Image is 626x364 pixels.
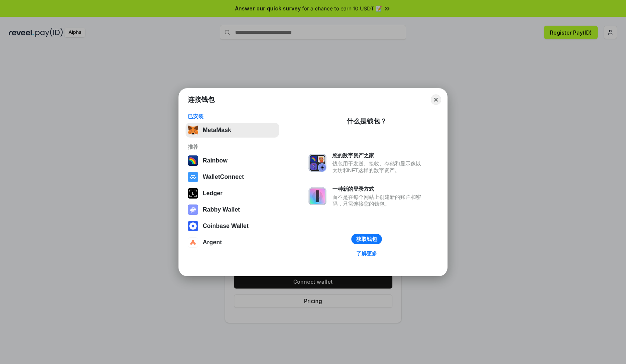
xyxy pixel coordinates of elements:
[332,152,425,159] div: 您的数字资产之家
[203,157,228,164] div: Rainbow
[186,123,279,138] button: MetaMask
[188,144,277,150] div: 推荐
[203,174,244,180] div: WalletConnect
[203,239,222,246] div: Argent
[188,237,198,248] img: svg+xml,%3Csvg%20width%3D%2228%22%20height%3D%2228%22%20viewBox%3D%220%200%2028%2028%22%20fill%3D...
[347,117,387,126] div: 什么是钱包？
[332,194,425,207] div: 而不是在每个网站上创建新的账户和密码，只需连接您的钱包。
[332,160,425,174] div: 钱包用于发送、接收、存储和显示像以太坊和NFT这样的数字资产。
[309,154,326,172] img: svg+xml,%3Csvg%20xmlns%3D%22http%3A%2F%2Fwww.w3.org%2F2000%2Fsvg%22%20fill%3D%22none%22%20viewBox...
[188,155,198,166] img: svg+xml,%3Csvg%20width%3D%22120%22%20height%3D%22120%22%20viewBox%3D%220%200%20120%20120%22%20fil...
[188,95,215,104] h1: 连接钱包
[203,127,231,133] div: MetaMask
[188,172,198,182] img: svg+xml,%3Csvg%20width%3D%2228%22%20height%3D%2228%22%20viewBox%3D%220%200%2028%2028%22%20fill%3D...
[186,186,279,201] button: Ledger
[356,236,377,242] div: 获取钱包
[186,202,279,217] button: Rabby Wallet
[203,223,249,229] div: Coinbase Wallet
[203,206,240,213] div: Rabby Wallet
[188,113,277,120] div: 已安装
[352,249,382,258] a: 了解更多
[188,188,198,199] img: svg+xml,%3Csvg%20xmlns%3D%22http%3A%2F%2Fwww.w3.org%2F2000%2Fsvg%22%20width%3D%2228%22%20height%3...
[351,234,382,244] button: 获取钱包
[188,204,198,215] img: svg+xml,%3Csvg%20xmlns%3D%22http%3A%2F%2Fwww.w3.org%2F2000%2Fsvg%22%20fill%3D%22none%22%20viewBox...
[186,219,279,233] button: Coinbase Wallet
[356,250,377,257] div: 了解更多
[332,186,425,192] div: 一种新的登录方式
[309,187,326,205] img: svg+xml,%3Csvg%20xmlns%3D%22http%3A%2F%2Fwww.w3.org%2F2000%2Fsvg%22%20fill%3D%22none%22%20viewBox...
[188,125,198,135] img: svg+xml,%3Csvg%20fill%3D%22none%22%20height%3D%2233%22%20viewBox%3D%220%200%2035%2033%22%20width%...
[188,221,198,231] img: svg+xml,%3Csvg%20width%3D%2228%22%20height%3D%2228%22%20viewBox%3D%220%200%2028%2028%22%20fill%3D...
[186,153,279,168] button: Rainbow
[203,190,222,197] div: Ledger
[186,235,279,250] button: Argent
[186,170,279,184] button: WalletConnect
[431,94,441,105] button: Close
